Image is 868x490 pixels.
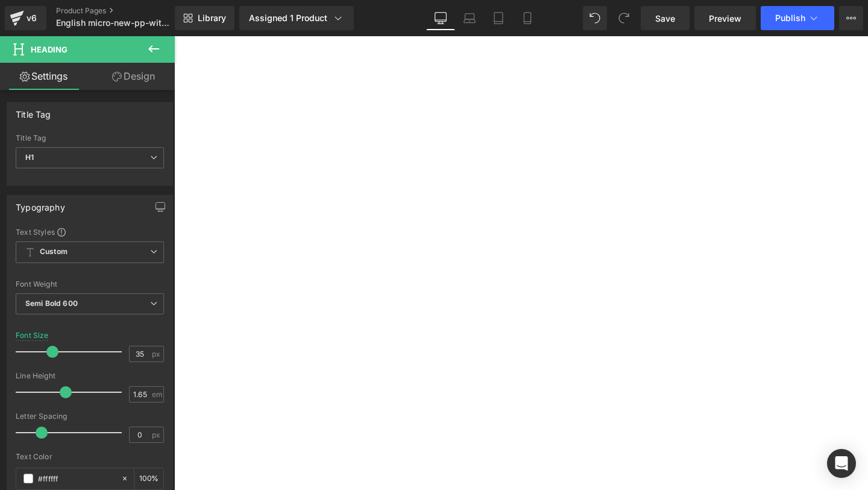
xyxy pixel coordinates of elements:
div: Text Color [16,453,164,461]
div: Line Height [16,372,164,380]
a: Desktop [426,6,455,30]
input: Color [38,472,115,485]
span: px [152,431,162,439]
a: Mobile [513,6,542,30]
a: Product Pages [56,6,195,16]
a: Tablet [484,6,513,30]
span: Save [655,12,675,25]
span: px [152,350,162,358]
b: Semi Bold 600 [25,299,78,308]
b: Custom [40,247,68,257]
div: Font Size [16,331,49,340]
span: English micro-new-pp-with-gifts [56,18,172,28]
a: Design [90,63,177,90]
button: Redo [612,6,636,30]
button: More [839,6,863,30]
span: Preview [709,12,741,25]
div: Title Tag [16,134,164,142]
div: Open Intercom Messenger [827,449,856,478]
div: Assigned 1 Product [249,12,344,24]
button: Undo [583,6,607,30]
div: Title Tag [16,103,51,119]
div: Text Styles [16,227,164,237]
span: Library [198,13,226,24]
div: Typography [16,196,65,212]
a: Preview [694,6,756,30]
span: Publish [775,13,805,23]
a: v6 [5,6,46,30]
div: % [134,468,163,489]
span: Heading [31,45,68,54]
button: Publish [761,6,834,30]
b: H1 [25,153,34,162]
a: New Library [175,6,234,30]
div: v6 [24,10,39,26]
div: Letter Spacing [16,412,164,421]
span: em [152,390,162,398]
a: Laptop [455,6,484,30]
div: Font Weight [16,280,164,288]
